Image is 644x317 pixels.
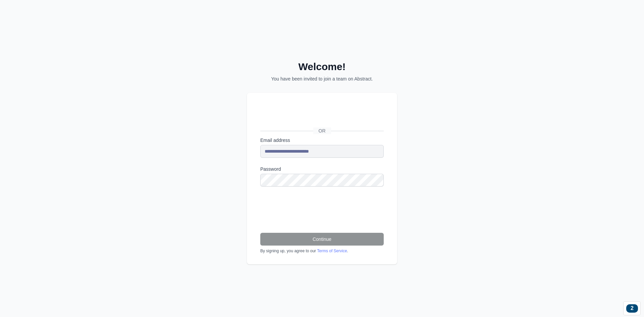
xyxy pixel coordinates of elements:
button: Continue [260,233,384,246]
a: Terms of Service [317,249,347,253]
label: Email address [260,137,384,144]
label: Password [260,166,384,172]
div: By signing up, you agree to our . [260,248,384,254]
iframe: Sign in with Google Button [257,108,386,123]
iframe: reCAPTCHA [260,195,362,221]
p: You have been invited to join a team on Abstract. [247,75,397,82]
span: OR [313,127,331,134]
h2: Welcome! [247,61,397,73]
